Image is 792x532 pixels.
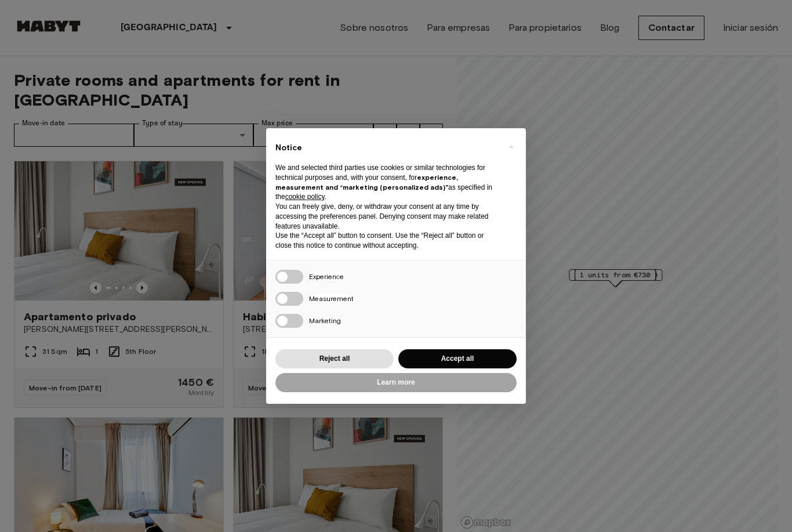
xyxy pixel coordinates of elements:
span: Marketing [309,316,341,325]
span: Experience [309,272,344,281]
button: Close this notice [502,137,520,156]
span: × [509,140,513,154]
a: cookie policy [285,193,325,201]
p: We and selected third parties use cookies or similar technologies for technical purposes and, wit... [275,163,498,202]
strong: experience, measurement and “marketing (personalized ads)” [275,173,458,191]
p: Use the “Accept all” button to consent. Use the “Reject all” button or close this notice to conti... [275,231,498,251]
p: You can freely give, deny, or withdraw your consent at any time by accessing the preferences pane... [275,202,498,231]
button: Reject all [275,349,394,368]
span: Measurement [309,294,354,303]
button: Learn more [275,373,517,392]
button: Accept all [398,349,517,368]
h2: Notice [275,142,498,154]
